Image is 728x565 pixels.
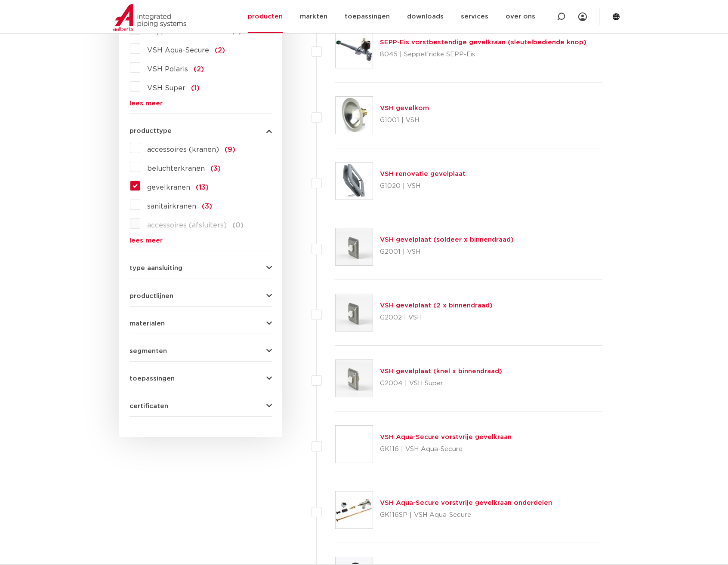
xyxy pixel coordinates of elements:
p: 8045 | Seppelfricke SEPP-Eis [380,48,586,61]
span: gevelkranen [147,184,190,191]
span: (3) [210,165,221,172]
img: Thumbnail for VSH gevelplaat (soldeer x binnendraad) [336,228,373,265]
img: Thumbnail for VSH gevelplaat (2 x binnendraad) [336,294,373,331]
span: toepassingen [130,375,175,382]
img: Thumbnail for VSH gevelplaat (knel x binnendraad) [336,360,373,397]
span: VSH Super [147,85,185,92]
img: Thumbnail for VSH renovatie gevelplaat [336,163,373,200]
img: Thumbnail for VSH Aqua-Secure vorstvrije gevelkraan onderdelen [336,491,373,528]
a: VSH gevelkom [380,105,429,111]
a: VSH gevelplaat (2 x binnendraad) [380,302,493,309]
span: (3) [202,203,212,210]
button: toepassingen [130,375,272,382]
span: (0) [232,222,244,229]
p: GK116 | VSH Aqua-Secure [380,442,512,456]
button: productlijnen [130,293,272,299]
span: segmenten [130,348,167,354]
a: VSH Aqua-Secure vorstvrije gevelkraan [380,434,512,440]
button: producttype [130,128,272,134]
p: G1001 | VSH [380,114,429,127]
p: G2001 | VSH [380,245,514,259]
span: (13) [196,184,209,191]
span: VSH Polaris [147,66,188,73]
a: VSH renovatie gevelplaat [380,171,466,177]
p: G1020 | VSH [380,179,466,193]
p: GK116SP | VSH Aqua-Secure [380,508,552,522]
a: lees meer [130,237,272,244]
span: (2) [215,47,225,54]
p: G2004 | VSH Super [380,377,502,390]
span: sanitairkranen [147,203,196,210]
button: type aansluiting [130,265,272,271]
img: Thumbnail for VSH Aqua-Secure vorstvrije gevelkraan [336,426,373,463]
span: (1) [191,85,200,92]
span: accessoires (afsluiters) [147,222,227,229]
button: segmenten [130,348,272,354]
a: VSH Aqua-Secure vorstvrije gevelkraan onderdelen [380,500,552,506]
img: Thumbnail for SEPP-Eis vorstbestendige gevelkraan (sleutelbediende knop) [336,31,373,68]
img: Thumbnail for VSH gevelkom [336,97,373,134]
span: materialen [130,320,165,327]
span: type aansluiting [130,265,182,271]
span: VSH Aqua-Secure [147,47,209,54]
button: certificaten [130,403,272,409]
button: materialen [130,320,272,327]
a: SEPP-Eis vorstbestendige gevelkraan (sleutelbediende knop) [380,39,586,46]
span: accessoires (kranen) [147,146,219,153]
a: VSH gevelplaat (knel x binnendraad) [380,368,502,375]
span: certificaten [130,403,168,409]
span: (9) [225,146,235,153]
p: G2002 | VSH [380,311,493,325]
span: beluchterkranen [147,165,205,172]
span: producttype [130,128,172,134]
span: productlijnen [130,293,173,299]
a: VSH gevelplaat (soldeer x binnendraad) [380,236,514,243]
a: lees meer [130,100,272,107]
span: (2) [194,66,204,73]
